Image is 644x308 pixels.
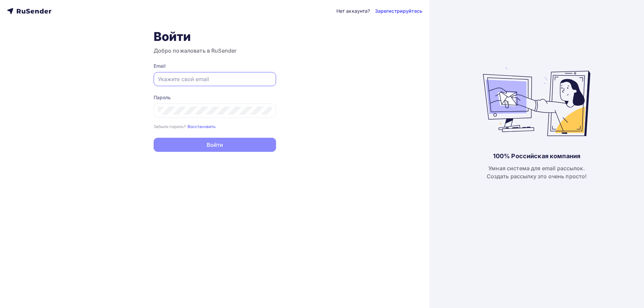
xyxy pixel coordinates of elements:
[154,29,276,44] h1: Войти
[154,47,276,55] h3: Добро пожаловать в RuSender
[187,124,216,129] small: Восстановить
[336,8,370,14] div: Нет аккаунта?
[154,63,276,69] div: Email
[158,75,272,83] input: Укажите свой email
[154,124,186,129] small: Забыли пароль?
[375,8,422,14] a: Зарегистрируйтесь
[187,123,216,129] a: Восстановить
[154,94,276,101] div: Пароль
[154,138,276,152] button: Войти
[493,152,580,160] div: 100% Российская компания
[487,164,587,180] div: Умная система для email рассылок. Создать рассылку это очень просто!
